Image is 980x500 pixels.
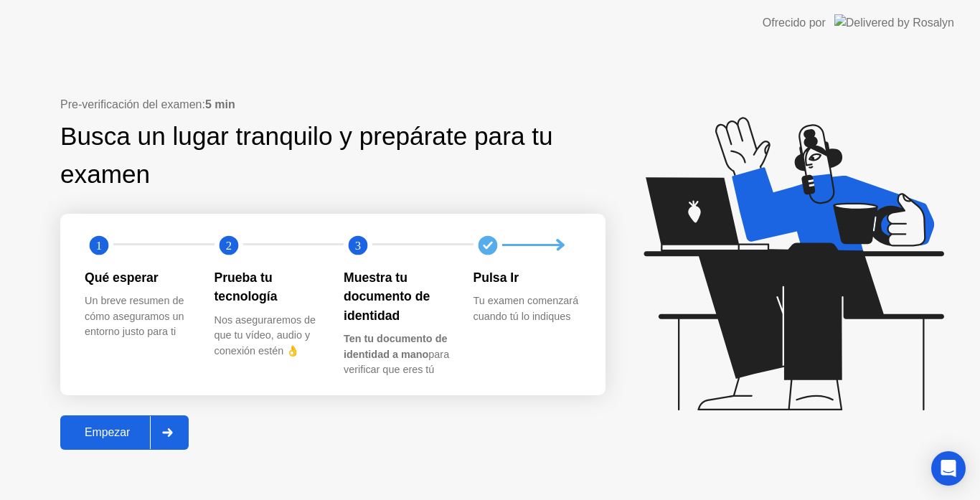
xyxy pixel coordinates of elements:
text: 3 [355,238,361,252]
div: Pulsa Ir [473,268,580,287]
div: Ofrecido por [763,14,826,32]
div: Pre-verificación del examen: [60,96,606,113]
div: Prueba tu tecnología [215,268,321,306]
div: Empezar [65,426,150,439]
div: Nos aseguraremos de que tu vídeo, audio y conexión estén 👌 [215,313,321,359]
div: Busca un lugar tranquilo y prepárate para tu examen [60,118,566,194]
div: Muestra tu documento de identidad [344,268,451,325]
button: Empezar [60,415,189,450]
b: Ten tu documento de identidad a mano [344,333,447,360]
div: Tu examen comenzará cuando tú lo indiques [473,293,580,324]
b: 5 min [205,98,235,110]
div: Un breve resumen de cómo aseguramos un entorno justo para ti [85,293,192,340]
text: 1 [96,238,102,252]
div: Open Intercom Messenger [931,451,966,486]
text: 2 [225,238,231,252]
img: Delivered by Rosalyn [834,14,954,31]
div: para verificar que eres tú [344,331,451,378]
div: Qué esperar [85,268,192,287]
